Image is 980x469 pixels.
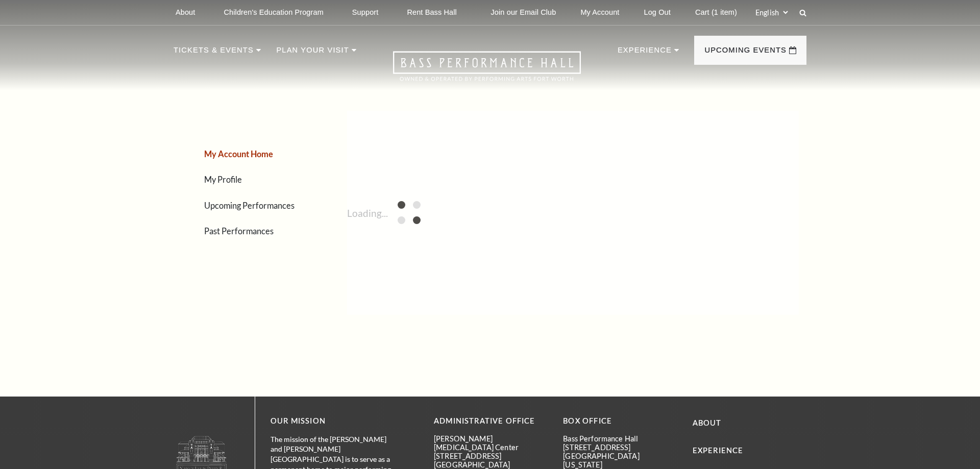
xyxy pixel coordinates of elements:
p: Administrative Office [434,415,548,428]
a: Past Performances [204,226,274,236]
a: My Profile [204,175,242,184]
p: Experience [618,44,672,62]
p: BOX OFFICE [563,415,677,428]
p: Upcoming Events [704,44,787,62]
a: My Account Home [204,149,273,159]
p: About [176,8,195,17]
a: About [693,418,722,427]
a: Upcoming Performances [204,201,295,210]
p: Rent Bass Hall [407,8,457,17]
p: [STREET_ADDRESS] [563,443,677,452]
p: Plan Your Visit [276,44,349,62]
p: Support [352,8,379,17]
p: OUR MISSION [271,415,398,428]
select: Select: [753,8,790,17]
p: [PERSON_NAME][MEDICAL_DATA] Center [434,434,548,452]
p: Bass Performance Hall [563,434,677,443]
p: Children's Education Program [224,8,323,17]
p: Tickets & Events [174,44,254,62]
p: [STREET_ADDRESS] [434,452,548,460]
a: Experience [693,446,744,455]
